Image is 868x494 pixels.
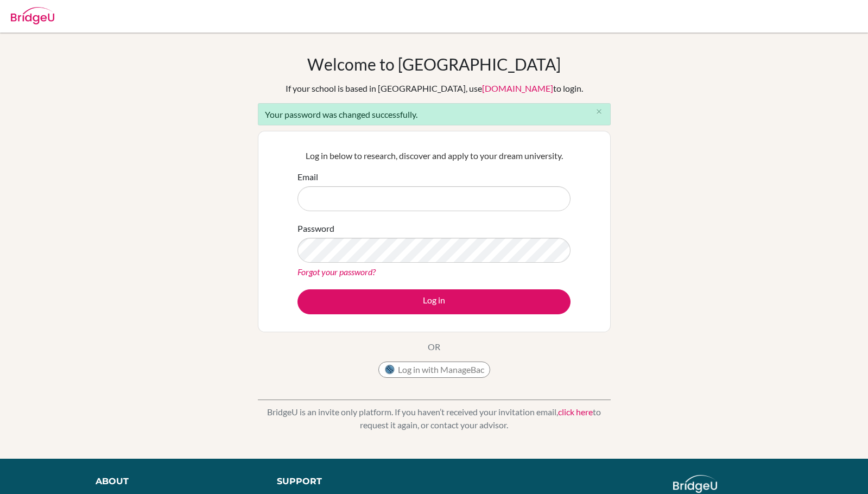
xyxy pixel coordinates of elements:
p: BridgeU is an invite only platform. If you haven’t received your invitation email, to request it ... [258,406,611,432]
div: Your password was changed successfully. [258,103,611,125]
button: Log in with ManageBac [378,362,490,378]
button: Log in [297,289,571,314]
img: logo_white@2x-f4f0deed5e89b7ecb1c2cc34c3e3d731f90f0f143d5ea2071677605dd97b5244.png [673,475,717,493]
div: Support [277,475,422,488]
a: Forgot your password? [297,267,376,277]
h1: Welcome to [GEOGRAPHIC_DATA] [307,54,561,74]
div: If your school is based in [GEOGRAPHIC_DATA], use to login. [286,82,583,95]
label: Email [297,170,318,183]
i: close [595,107,603,116]
a: [DOMAIN_NAME] [482,83,553,93]
label: Password [297,222,334,235]
a: click here [558,407,593,417]
img: Bridge-U [11,7,54,24]
p: Log in below to research, discover and apply to your dream university. [297,149,571,162]
button: Close [588,104,610,120]
p: OR [428,340,440,353]
div: About [96,475,252,488]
